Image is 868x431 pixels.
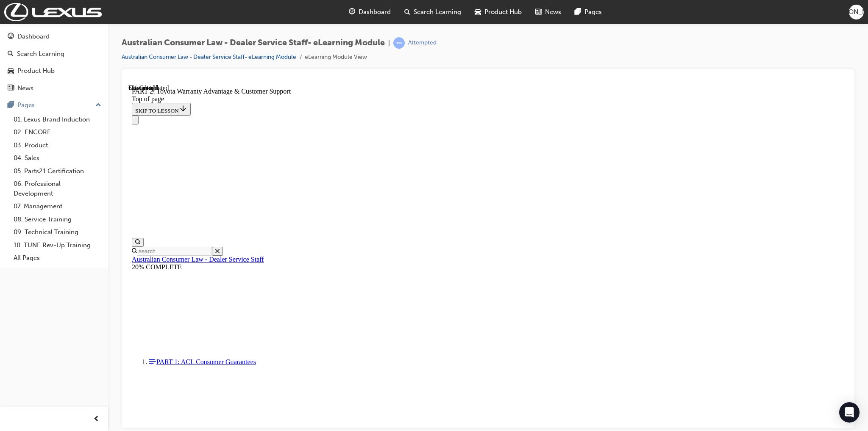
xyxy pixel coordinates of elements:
div: Product Hub [17,66,55,76]
a: 09. Technical Training [10,226,105,239]
button: SKIP TO LESSON [3,19,62,31]
button: [PERSON_NAME] [849,5,864,19]
input: Search [8,163,83,171]
button: Pages [3,97,105,113]
a: 07. Management [10,200,105,213]
div: News [17,83,33,93]
a: Australian Consumer Law - Dealer Service Staff- eLearning Module [122,53,296,61]
a: 10. TUNE Rev-Up Training [10,239,105,252]
span: search-icon [8,50,14,58]
a: Product Hub [3,63,105,79]
a: search-iconSearch Learning [398,3,468,21]
span: Dashboard [359,7,391,17]
a: Search Learning [3,46,105,62]
a: guage-iconDashboard [342,3,398,21]
span: SKIP TO LESSON [7,23,59,30]
button: Open search menu [3,154,15,163]
span: Pages [584,7,602,17]
span: learningRecordVerb_ATTEMPT-icon [393,37,405,49]
span: car-icon [8,67,14,75]
a: 08. Service Training [10,213,105,226]
div: Dashboard [17,32,50,41]
div: Open Intercom Messenger [839,402,860,423]
span: Product Hub [484,7,522,17]
a: 06. Professional Development [10,177,105,200]
a: 01. Lexus Brand Induction [10,113,105,126]
a: Australian Consumer Law - Dealer Service Staff [3,171,136,179]
a: News [3,80,105,96]
span: pages-icon [575,7,581,17]
div: 20% COMPLETE [3,179,716,187]
a: car-iconProduct Hub [468,3,529,21]
a: 04. Sales [10,152,105,165]
span: Australian Consumer Law - Dealer Service Staff- eLearning Module [122,38,385,48]
span: prev-icon [93,414,100,425]
span: | [388,38,390,48]
img: Trak [4,3,102,21]
li: eLearning Module View [305,52,367,62]
span: News [545,7,561,17]
button: DashboardSearch LearningProduct HubNews [3,27,105,97]
span: car-icon [475,7,481,17]
span: news-icon [8,85,14,92]
span: pages-icon [8,102,14,109]
span: guage-icon [8,33,14,41]
a: Dashboard [3,29,105,44]
a: 03. Product [10,139,105,152]
div: Search Learning [17,49,64,59]
div: Top of page [3,11,716,19]
span: Search Learning [414,7,461,17]
a: 05. Parts21 Certification [10,165,105,178]
button: Close search menu [83,163,95,171]
a: 02. ENCORE [10,126,105,139]
a: All Pages [10,251,105,265]
a: pages-iconPages [568,3,609,21]
button: Close navigation menu [3,31,10,40]
span: up-icon [95,100,101,111]
span: search-icon [404,7,410,17]
span: news-icon [535,7,542,17]
span: guage-icon [349,7,355,17]
a: news-iconNews [529,3,568,21]
div: Attempted [408,39,437,47]
div: Pages [17,100,35,110]
div: PART 2: Toyota Warranty Advantage & Customer Support [3,3,716,11]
